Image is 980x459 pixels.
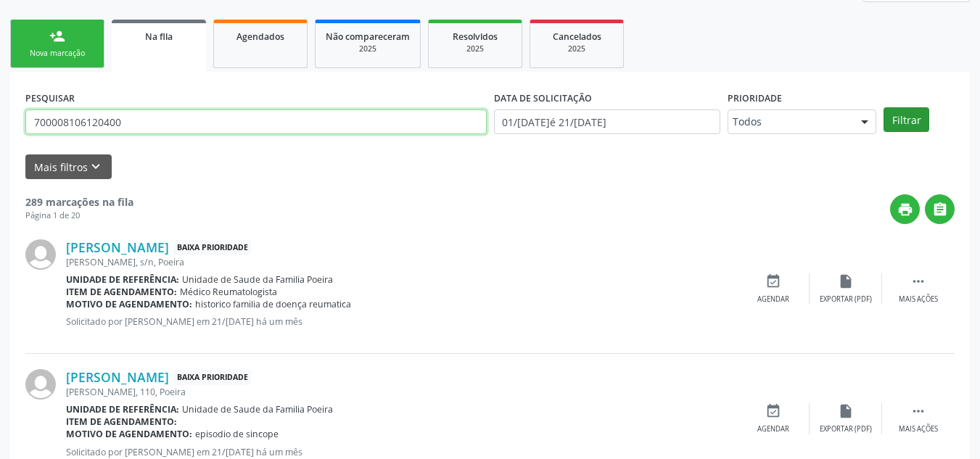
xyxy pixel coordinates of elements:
i: print [897,202,913,218]
span: Resolvidos [453,30,498,43]
span: Cancelados [553,30,601,43]
div: person_add [49,28,65,44]
b: Item de agendamento: [66,286,177,298]
strong: 289 marcações na fila [25,195,133,209]
p: Solicitado por [PERSON_NAME] em 21/[DATE] há um mês [66,446,737,458]
div: [PERSON_NAME], s/n, Poeira [66,256,737,268]
div: Mais ações [899,424,938,434]
b: Unidade de referência: [66,273,179,286]
b: Motivo de agendamento: [66,298,192,310]
span: Baixa Prioridade [174,370,251,385]
i: insert_drive_file [838,403,854,419]
a: [PERSON_NAME] [66,239,169,255]
i:  [910,403,926,419]
i:  [910,273,926,289]
div: Agendar [757,294,789,305]
div: Agendar [757,424,789,434]
div: 2025 [326,44,410,54]
div: Exportar (PDF) [820,294,872,305]
span: Baixa Prioridade [174,240,251,255]
b: Motivo de agendamento: [66,428,192,440]
button:  [925,194,955,224]
span: Médico Reumatologista [180,286,277,298]
span: Na fila [145,30,173,43]
i: event_available [765,273,781,289]
i: insert_drive_file [838,273,854,289]
img: img [25,239,56,270]
input: Nome, CNS [25,109,487,134]
div: Página 1 de 20 [25,210,133,222]
div: Mais ações [899,294,938,305]
span: Todos [733,115,847,129]
button: Filtrar [884,107,929,132]
span: episodio de sincope [195,428,279,440]
p: Solicitado por [PERSON_NAME] em 21/[DATE] há um mês [66,315,737,328]
label: Prioridade [728,87,782,109]
span: Unidade de Saude da Familia Poeira [182,403,333,415]
b: Unidade de referência: [66,403,179,415]
span: Não compareceram [326,30,410,43]
div: 2025 [540,44,613,54]
div: [PERSON_NAME], 110, Poeira [66,386,737,398]
span: Agendados [236,30,284,43]
div: Exportar (PDF) [820,424,872,434]
b: Item de agendamento: [66,415,177,428]
button: print [890,194,920,224]
i:  [932,202,948,218]
i: keyboard_arrow_down [88,159,104,175]
i: event_available [765,403,781,419]
a: [PERSON_NAME] [66,369,169,385]
img: img [25,369,56,400]
div: 2025 [439,44,511,54]
label: PESQUISAR [25,87,75,109]
span: Unidade de Saude da Familia Poeira [182,273,333,286]
span: historico familia de doença reumatica [195,298,351,310]
label: DATA DE SOLICITAÇÃO [494,87,592,109]
button: Mais filtroskeyboard_arrow_down [25,154,112,180]
div: Nova marcação [21,48,94,59]
input: Selecione um intervalo [494,109,721,134]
